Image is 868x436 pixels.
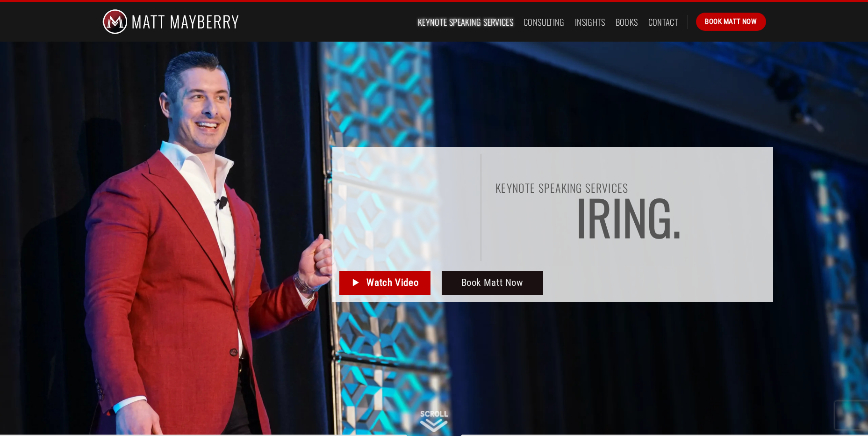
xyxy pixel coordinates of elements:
span: Book Matt Now [461,275,524,291]
a: Book Matt Now [442,271,543,295]
a: Consulting [524,14,565,30]
a: Contact [648,14,679,30]
a: Book Matt Now [696,13,766,30]
a: Watch Video [339,271,430,295]
img: Scroll Down [420,411,448,432]
span: Book Matt Now [705,16,757,27]
a: Keynote Speaking Services [418,14,513,30]
a: Books [616,14,638,30]
a: Insights [575,14,605,30]
img: Matt Mayberry [102,2,239,42]
span: Watch Video [366,275,418,291]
